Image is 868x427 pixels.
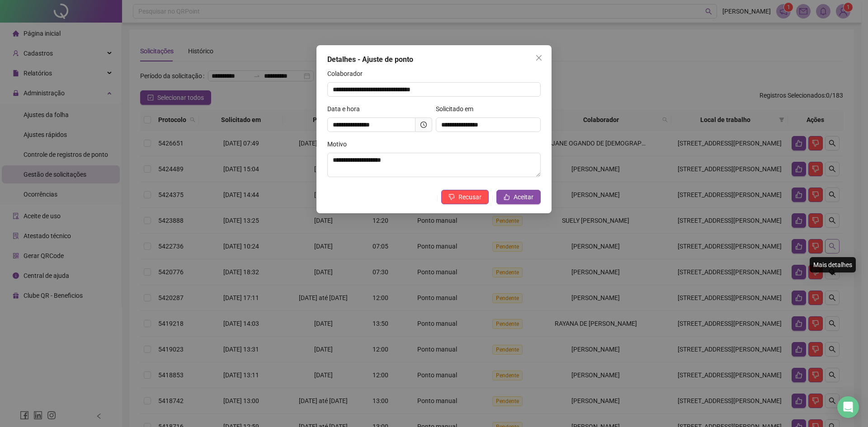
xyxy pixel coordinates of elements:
span: Aceitar [514,192,533,202]
span: dislike [448,194,455,200]
div: Detalhes - Ajuste de ponto [327,54,541,65]
label: Solicitado em [436,104,479,114]
span: clock-circle [420,122,427,128]
label: Data e hora [327,104,366,114]
button: Aceitar [496,190,541,204]
button: Close [532,51,546,65]
label: Motivo [327,139,353,149]
button: Recusar [441,190,489,204]
div: Open Intercom Messenger [837,396,859,418]
span: like [504,194,510,200]
label: Colaborador [327,69,368,79]
span: close [535,54,542,61]
span: Recusar [458,192,481,202]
